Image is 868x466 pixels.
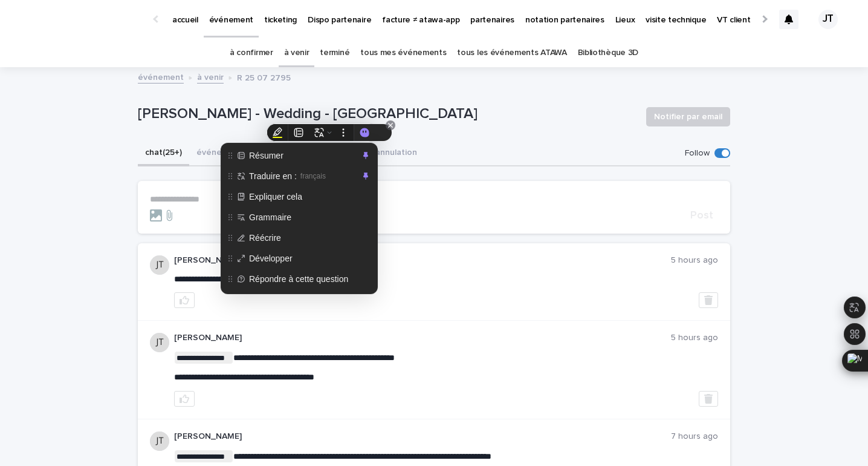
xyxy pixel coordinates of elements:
[646,107,730,126] button: Notifier par email
[699,292,718,308] button: Delete post
[138,70,184,84] a: événement
[578,39,638,67] a: Bibliothèque 3D
[174,333,671,343] p: [PERSON_NAME]
[671,333,718,343] p: 5 hours ago
[284,39,309,67] a: à venir
[685,148,710,159] p: Follow
[671,255,718,266] p: 5 hours ago
[230,39,273,67] a: à confirmer
[237,70,291,84] p: R 25 07 2795
[320,39,349,67] a: terminé
[24,7,141,31] img: Ls34BcGeRexTGTNfXpUC
[174,255,671,266] p: [PERSON_NAME]
[340,141,424,166] button: report/annulation
[671,432,718,442] p: 7 hours ago
[457,39,566,67] a: tous les événements ATAWA
[138,141,189,166] button: chat (25+)
[685,210,718,221] button: Post
[699,391,718,407] button: Delete post
[174,292,195,308] button: like this post
[360,39,446,67] a: tous mes événements
[818,10,838,29] div: JT
[174,432,671,442] p: [PERSON_NAME]
[197,70,224,84] a: à venir
[654,111,722,123] span: Notifier par email
[690,210,713,221] span: Post
[138,105,636,123] p: [PERSON_NAME] - Wedding - [GEOGRAPHIC_DATA]
[189,141,250,166] button: événement
[174,391,195,407] button: like this post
